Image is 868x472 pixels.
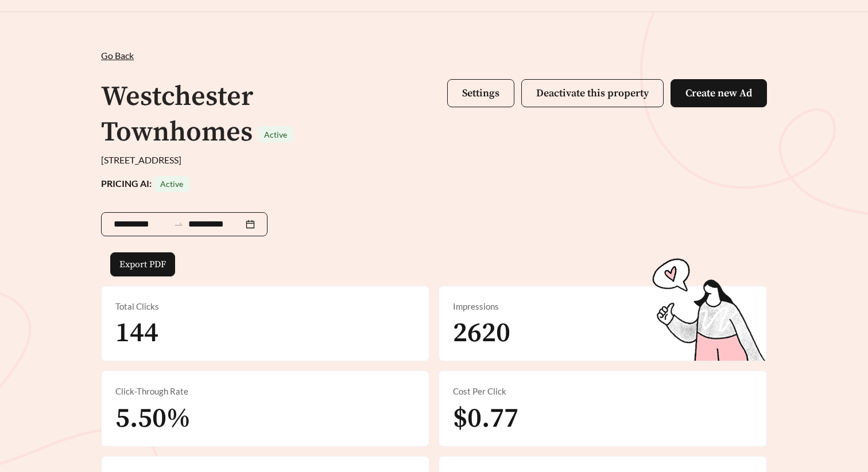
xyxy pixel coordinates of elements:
[685,87,752,100] span: Create new Ad
[115,385,415,398] div: Click-Through Rate
[453,401,518,436] span: $0.77
[101,80,253,150] h1: Westchester Townhomes
[101,50,134,61] span: Go Back
[115,401,191,436] span: 5.50%
[671,79,767,107] button: Create new Ad
[110,252,175,276] button: Export PDF
[536,87,649,100] span: Deactivate this property
[453,300,753,313] div: Impressions
[453,385,753,398] div: Cost Per Click
[160,179,183,189] span: Active
[264,130,287,139] span: Active
[462,87,499,100] span: Settings
[115,316,158,350] span: 144
[447,79,514,107] button: Settings
[173,219,184,229] span: swap-right
[115,300,415,313] div: Total Clicks
[453,316,510,350] span: 2620
[101,153,767,167] div: [STREET_ADDRESS]
[101,178,190,189] strong: PRICING AI:
[173,219,184,229] span: to
[119,258,166,271] span: Export PDF
[521,79,664,107] button: Deactivate this property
